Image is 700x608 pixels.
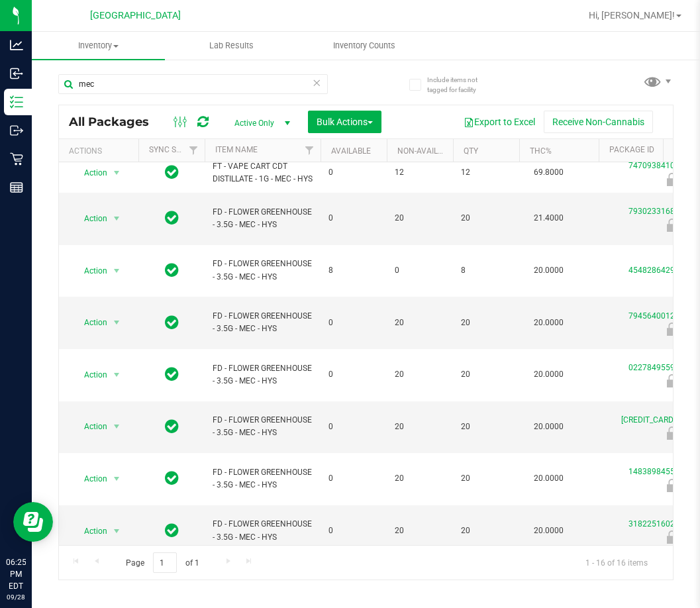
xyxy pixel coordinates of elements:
[165,521,179,540] span: In Sync
[149,145,200,154] a: Sync Status
[395,368,445,381] span: 20
[10,152,23,166] inline-svg: Retail
[609,145,654,154] a: Package ID
[299,139,321,162] a: Filter
[6,556,26,592] p: 06:25 PM EDT
[215,145,258,154] a: Item Name
[461,212,511,225] span: 20
[312,74,321,91] span: Clear
[427,75,493,95] span: Include items not tagged for facility
[213,362,313,387] span: FD - FLOWER GREENHOUSE - 3.5G - MEC - HYS
[115,552,210,573] span: Page of 1
[165,209,179,227] span: In Sync
[69,146,133,156] div: Actions
[10,95,23,109] inline-svg: Inventory
[395,264,445,277] span: 0
[315,40,413,52] span: Inventory Counts
[544,111,653,133] button: Receive Non-Cannabis
[395,525,445,537] span: 20
[58,74,328,94] input: Search Package ID, Item Name, SKU, Lot or Part Number...
[10,181,23,194] inline-svg: Reports
[165,469,179,487] span: In Sync
[328,421,379,433] span: 0
[165,261,179,279] span: In Sync
[395,472,445,485] span: 20
[461,264,511,277] span: 8
[464,146,478,156] a: Qty
[328,525,379,537] span: 0
[395,421,445,433] span: 20
[109,417,125,436] span: select
[72,522,108,540] span: Action
[527,469,570,488] span: 20.0000
[109,313,125,332] span: select
[213,160,313,185] span: FT - VAPE CART CDT DISTILLATE - 1G - MEC - HYS
[455,111,544,133] button: Export to Excel
[328,472,379,485] span: 0
[165,365,179,383] span: In Sync
[32,40,165,52] span: Inventory
[72,417,108,436] span: Action
[109,164,125,182] span: select
[397,146,456,156] a: Non-Available
[317,117,373,127] span: Bulk Actions
[213,466,313,491] span: FD - FLOWER GREENHOUSE - 3.5G - MEC - HYS
[461,317,511,329] span: 20
[13,502,53,542] iframe: Resource center
[328,317,379,329] span: 0
[72,366,108,384] span: Action
[10,38,23,52] inline-svg: Analytics
[153,552,177,573] input: 1
[395,317,445,329] span: 20
[527,417,570,436] span: 20.0000
[328,264,379,277] span: 8
[72,470,108,488] span: Action
[527,163,570,182] span: 69.8000
[10,124,23,137] inline-svg: Outbound
[213,310,313,335] span: FD - FLOWER GREENHOUSE - 3.5G - MEC - HYS
[308,111,381,133] button: Bulk Actions
[328,212,379,225] span: 0
[69,115,162,129] span: All Packages
[72,262,108,280] span: Action
[461,472,511,485] span: 20
[72,164,108,182] span: Action
[530,146,552,156] a: THC%
[72,313,108,332] span: Action
[90,10,181,21] span: [GEOGRAPHIC_DATA]
[527,261,570,280] span: 20.0000
[183,139,205,162] a: Filter
[165,313,179,332] span: In Sync
[6,592,26,602] p: 09/28
[109,470,125,488] span: select
[213,258,313,283] span: FD - FLOWER GREENHOUSE - 3.5G - MEC - HYS
[213,206,313,231] span: FD - FLOWER GREENHOUSE - 3.5G - MEC - HYS
[331,146,371,156] a: Available
[109,262,125,280] span: select
[165,417,179,436] span: In Sync
[461,166,511,179] span: 12
[72,209,108,228] span: Action
[109,209,125,228] span: select
[298,32,431,60] a: Inventory Counts
[10,67,23,80] inline-svg: Inbound
[109,522,125,540] span: select
[32,32,165,60] a: Inventory
[213,414,313,439] span: FD - FLOWER GREENHOUSE - 3.5G - MEC - HYS
[109,366,125,384] span: select
[191,40,272,52] span: Lab Results
[527,521,570,540] span: 20.0000
[461,421,511,433] span: 20
[165,163,179,181] span: In Sync
[589,10,675,21] span: Hi, [PERSON_NAME]!
[527,313,570,332] span: 20.0000
[395,166,445,179] span: 12
[461,368,511,381] span: 20
[213,518,313,543] span: FD - FLOWER GREENHOUSE - 3.5G - MEC - HYS
[527,365,570,384] span: 20.0000
[395,212,445,225] span: 20
[461,525,511,537] span: 20
[328,368,379,381] span: 0
[575,552,658,572] span: 1 - 16 of 16 items
[165,32,298,60] a: Lab Results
